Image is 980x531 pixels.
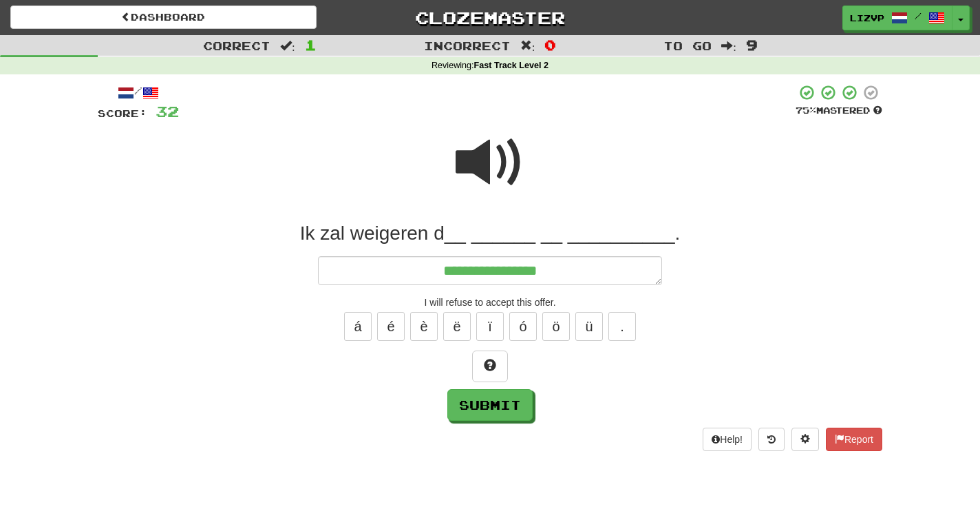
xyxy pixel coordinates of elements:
[575,312,603,341] button: ü
[608,312,636,341] button: .
[98,84,179,101] div: /
[337,6,643,30] a: Clozemaster
[280,40,295,52] span: :
[721,40,736,52] span: :
[98,295,882,309] div: I will refuse to accept this offer.
[826,428,882,451] button: Report
[796,105,882,117] div: Mastered
[443,312,471,341] button: ë
[344,312,372,341] button: á
[746,37,758,53] span: 9
[703,428,752,451] button: Help!
[544,37,556,53] span: 0
[305,37,317,53] span: 1
[156,103,179,120] span: 32
[520,40,535,52] span: :
[663,39,712,52] span: To go
[472,351,508,382] button: Hint!
[476,312,504,341] button: ï
[474,61,549,70] strong: Fast Track Level 2
[410,312,438,341] button: è
[203,39,270,52] span: Correct
[842,6,952,30] a: LizVP /
[10,6,317,29] a: Dashboard
[796,105,816,116] span: 75 %
[447,389,533,421] button: Submit
[915,11,922,21] span: /
[98,107,147,119] span: Score:
[758,428,785,451] button: Round history (alt+y)
[98,221,882,246] div: Ik zal weigeren d__ ______ __ __________.
[850,12,884,24] span: LizVP
[424,39,511,52] span: Incorrect
[509,312,537,341] button: ó
[377,312,405,341] button: é
[542,312,570,341] button: ö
